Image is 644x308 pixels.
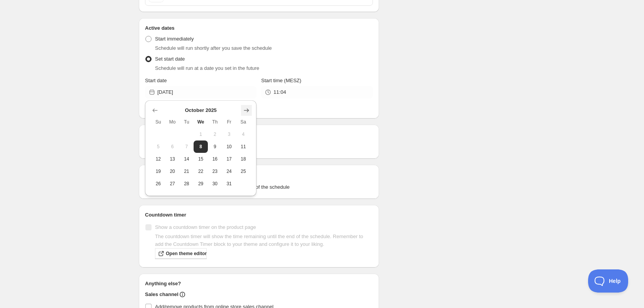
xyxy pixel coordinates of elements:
iframe: Toggle Customer Support [588,269,629,293]
span: Su [154,119,162,125]
span: We [197,119,205,125]
h2: Sales channel [145,291,179,298]
span: 12 [154,156,162,162]
span: Start time (MESZ) [261,78,301,83]
button: Tuesday October 7 2025 [180,140,194,153]
span: 4 [239,131,248,137]
p: The countdown timer will show the time remaining until the end of the schedule. Remember to add t... [155,233,373,248]
button: Show previous month, September 2025 [150,105,160,116]
span: 8 [197,144,205,150]
span: Fr [225,119,233,125]
button: Show next month, November 2025 [241,105,252,116]
span: Tu [183,119,191,125]
th: Sunday [151,116,165,128]
span: 18 [239,156,248,162]
span: 3 [225,131,233,137]
button: Wednesday October 29 2025 [194,178,208,190]
a: Open theme editor [155,248,207,259]
span: Th [211,119,219,125]
span: 26 [154,181,162,187]
h2: Countdown timer [145,211,373,219]
h2: Tags [145,171,373,179]
span: 14 [183,156,191,162]
button: Sunday October 19 2025 [151,165,165,178]
span: 31 [225,181,233,187]
span: 23 [211,168,219,174]
button: Thursday October 23 2025 [208,165,222,178]
span: 5 [154,144,162,150]
span: Show a countdown timer on the product page [155,224,256,230]
button: Friday October 24 2025 [222,165,236,178]
span: 2 [211,131,219,137]
button: Thursday October 2 2025 [208,128,222,140]
button: Thursday October 30 2025 [208,178,222,190]
button: Saturday October 18 2025 [236,153,251,165]
span: 13 [169,156,177,162]
button: Sunday October 26 2025 [151,178,165,190]
button: Thursday October 9 2025 [208,140,222,153]
th: Saturday [236,116,251,128]
button: Tuesday October 21 2025 [180,165,194,178]
button: Saturday October 11 2025 [236,140,251,153]
span: 10 [225,144,233,150]
span: 11 [239,144,248,150]
span: Mo [169,119,177,125]
th: Monday [165,116,180,128]
button: Tuesday October 28 2025 [180,178,194,190]
th: Tuesday [180,116,194,128]
span: Start immediately [155,36,194,42]
span: 1 [197,131,205,137]
button: Monday October 20 2025 [165,165,180,178]
button: Monday October 6 2025 [165,140,180,153]
span: Start date [145,78,167,83]
span: 27 [169,181,177,187]
span: 7 [183,144,191,150]
span: 16 [211,156,219,162]
span: 6 [169,144,177,150]
span: Schedule will run shortly after you save the schedule [155,45,272,51]
span: 15 [197,156,205,162]
h2: Active dates [145,24,373,32]
span: Sa [239,119,248,125]
button: Sunday October 12 2025 [151,153,165,165]
span: 20 [169,168,177,174]
th: Friday [222,116,236,128]
h2: Anything else? [145,280,373,288]
h2: Repeating [145,131,373,139]
span: 30 [211,181,219,187]
span: 28 [183,181,191,187]
th: Thursday [208,116,222,128]
button: Saturday October 25 2025 [236,165,251,178]
button: Sunday October 5 2025 [151,140,165,153]
span: 22 [197,168,205,174]
span: Open theme editor [166,250,207,257]
span: Set start date [155,56,185,62]
span: 29 [197,181,205,187]
span: 25 [239,168,248,174]
span: 9 [211,144,219,150]
button: Wednesday October 1 2025 [194,128,208,140]
span: 19 [154,168,162,174]
button: Monday October 27 2025 [165,178,180,190]
button: Wednesday October 15 2025 [194,153,208,165]
button: Thursday October 16 2025 [208,153,222,165]
button: Friday October 3 2025 [222,128,236,140]
button: Monday October 13 2025 [165,153,180,165]
span: 21 [183,168,191,174]
th: Wednesday [194,116,208,128]
span: 24 [225,168,233,174]
span: Schedule will run at a date you set in the future [155,65,259,71]
button: Tuesday October 14 2025 [180,153,194,165]
button: Friday October 10 2025 [222,140,236,153]
button: Wednesday October 22 2025 [194,165,208,178]
button: Saturday October 4 2025 [236,128,251,140]
button: Friday October 31 2025 [222,178,236,190]
span: 17 [225,156,233,162]
button: Today Wednesday October 8 2025 [194,140,208,153]
button: Friday October 17 2025 [222,153,236,165]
